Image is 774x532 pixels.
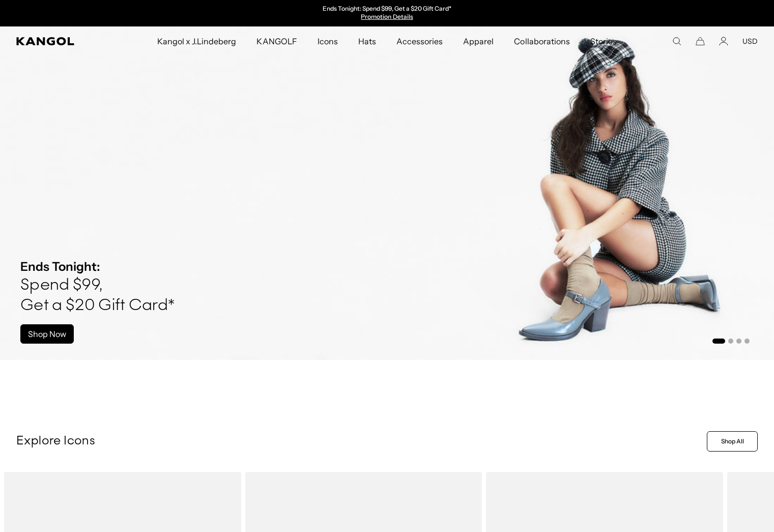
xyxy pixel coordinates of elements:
button: Cart [696,37,705,46]
a: Account [719,37,728,46]
button: USD [742,37,758,46]
a: Hats [348,26,386,56]
slideshow-component: Announcement bar [282,5,492,21]
a: Shop Now [20,324,74,344]
span: Accessories [396,26,443,56]
button: Go to slide 3 [736,339,741,344]
a: Promotion Details [361,13,413,20]
span: Apparel [463,26,494,56]
span: Hats [358,26,376,56]
p: Explore Icons [16,434,703,449]
button: Go to slide 4 [744,339,750,344]
span: Stories [590,26,617,56]
a: Stories [580,26,627,56]
a: KANGOLF [246,26,307,56]
a: Shop All [707,431,758,452]
a: Kangol [16,37,103,45]
button: Go to slide 2 [728,339,733,344]
div: Announcement [282,5,492,21]
summary: Search here [672,37,681,46]
h4: Spend $99, [20,275,175,296]
a: Icons [307,26,348,56]
button: Go to slide 1 [712,339,725,344]
a: Apparel [453,26,504,56]
span: Kangol x J.Lindeberg [157,26,237,56]
a: Kangol x J.Lindeberg [147,26,247,56]
div: 1 of 2 [282,5,492,21]
h4: Get a $20 Gift Card* [20,296,175,316]
span: KANGOLF [256,26,297,56]
ul: Select a slide to show [711,337,750,345]
span: Icons [318,26,338,56]
span: Collaborations [514,26,569,56]
a: Accessories [386,26,453,56]
p: Ends Tonight: Spend $99, Get a $20 Gift Card* [323,5,451,13]
a: Collaborations [504,26,580,56]
strong: Ends Tonight: [20,259,100,274]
